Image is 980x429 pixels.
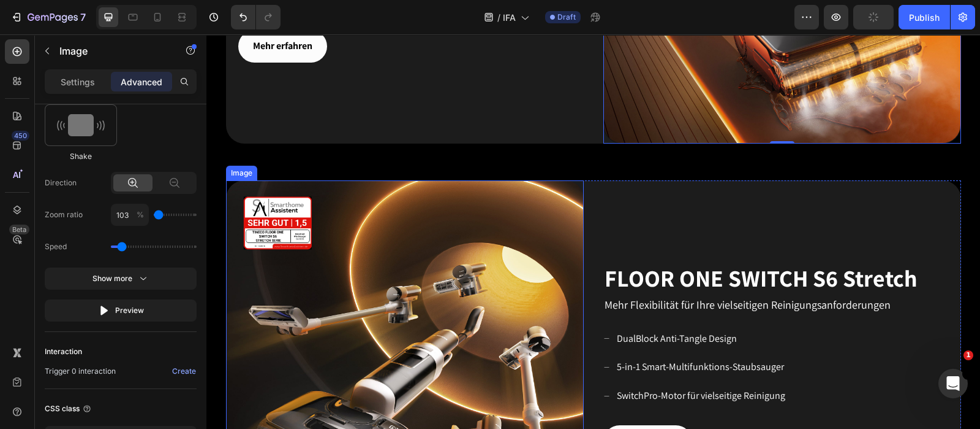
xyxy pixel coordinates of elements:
div: Preview [98,304,144,317]
div: CSS class [45,403,92,414]
div: Undo/Redo [231,5,281,29]
button: Publish [899,5,950,29]
button: Create [171,364,197,379]
button: 7 [5,5,91,29]
div: Create [172,366,196,377]
p: Settings [61,75,95,88]
span: Speed [45,241,67,253]
span: IFA [503,11,516,24]
p: SwitchPro-Motor für vielseitige Reinigung [410,353,579,371]
p: Image [59,44,164,58]
span: Trigger 0 interaction [45,366,116,377]
iframe: Design area [206,34,980,429]
span: / [497,11,500,24]
span: Direction [45,177,111,189]
p: DualBlock Anti-Tangle Design [410,296,579,314]
div: Publish [909,11,940,24]
p: Advanced [121,75,162,88]
div: Interaction [45,346,82,357]
div: Image [22,133,48,144]
span: Draft [557,12,576,23]
span: % [137,210,144,219]
span: FLOOR ONE SWITCH S6 Stretch [398,228,711,259]
button: Show more [45,268,197,290]
input: % [111,204,149,226]
div: 450 [12,131,29,141]
span: Zoom ratio [45,209,83,221]
p: 7 [80,10,86,25]
div: Show more [92,272,149,285]
span: 1 [963,350,973,360]
div: Beta [9,225,29,234]
iframe: Intercom live chat [938,369,968,398]
p: 5-in-1 Smart-Multifunktions-Staubsauger [410,324,579,342]
span: Shake [70,151,92,162]
span: Mehr Flexibilität für Ihre vielseitigen Reinigungsanforderungen [398,263,684,277]
img: animation-image [57,114,105,136]
button: Preview [45,300,197,322]
strong: Mehr erfahren [47,3,106,21]
button: <strong>Mehr erfahren</strong> [397,391,486,423]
